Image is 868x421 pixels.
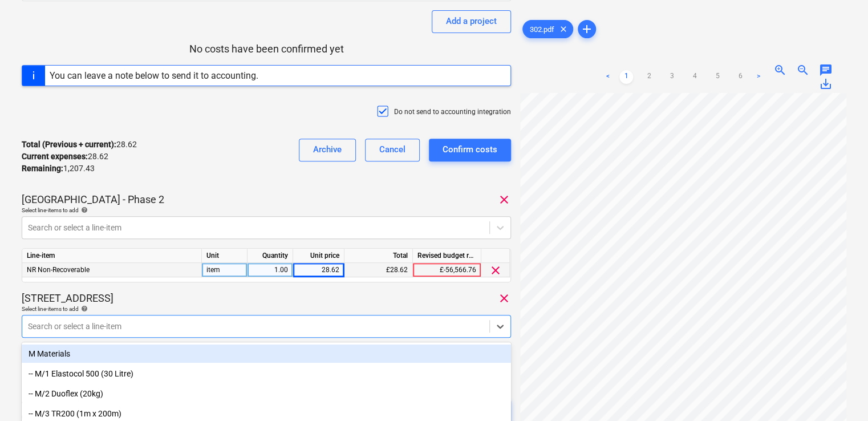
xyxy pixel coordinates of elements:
div: Line-item [22,249,202,263]
span: clear [489,264,502,277]
span: help [79,207,88,213]
div: Add a project [446,14,497,29]
div: Quantity [248,249,293,263]
span: clear [497,292,511,305]
a: Page 5 [711,70,724,84]
span: chat [819,63,833,77]
div: Select line-items to add [22,207,511,214]
a: Previous page [601,70,615,84]
div: 28.62 [298,263,339,277]
div: M Materials [22,345,511,363]
span: add [580,22,594,36]
p: [STREET_ADDRESS] [22,292,113,305]
div: 302.pdf [522,20,573,38]
p: No costs have been confirmed yet [22,42,511,56]
span: clear [497,193,511,207]
button: Add a project [432,10,511,33]
a: Page 3 [665,70,679,84]
a: Page 1 is your current page [619,70,633,84]
strong: Total (Previous + current) : [22,140,116,149]
a: Page 4 [688,70,701,84]
div: -- M/1 Elastocol 500 (30 Litre) [22,365,511,383]
p: 1,207.43 [22,163,95,175]
button: Confirm costs [429,139,511,161]
a: Page 6 [733,70,747,84]
p: [GEOGRAPHIC_DATA] - Phase 2 [22,193,164,207]
div: You can leave a note below to send it to accounting. [50,70,258,81]
span: clear [557,22,570,36]
strong: Current expenses : [22,152,88,161]
span: zoom_in [773,63,787,77]
span: save_alt [819,77,833,91]
div: Confirm costs [443,142,497,157]
span: 302.pdf [523,25,561,34]
div: Unit price [293,249,344,263]
p: Do not send to accounting integration [394,107,511,117]
div: £-56,566.76 [413,263,481,277]
button: Archive [299,139,356,161]
div: Select line-items to add [22,305,511,313]
a: Next page [752,70,765,84]
span: NR Non-Recoverable [27,266,90,274]
div: -- M/2 Duoflex (20kg) [22,384,511,403]
div: Revised budget remaining [413,249,481,263]
div: 1.00 [252,263,288,277]
iframe: Chat Widget [811,366,868,421]
div: Archive [313,142,342,157]
p: 28.62 [22,151,108,163]
div: Unit [202,249,248,263]
div: £28.62 [344,263,413,277]
div: Cancel [379,142,405,157]
div: Total [344,249,413,263]
a: Page 2 [642,70,656,84]
strong: Remaining : [22,164,63,173]
p: 28.62 [22,139,137,151]
span: help [79,305,88,312]
div: item [202,263,248,277]
span: zoom_out [796,63,810,77]
button: Cancel [365,139,420,161]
